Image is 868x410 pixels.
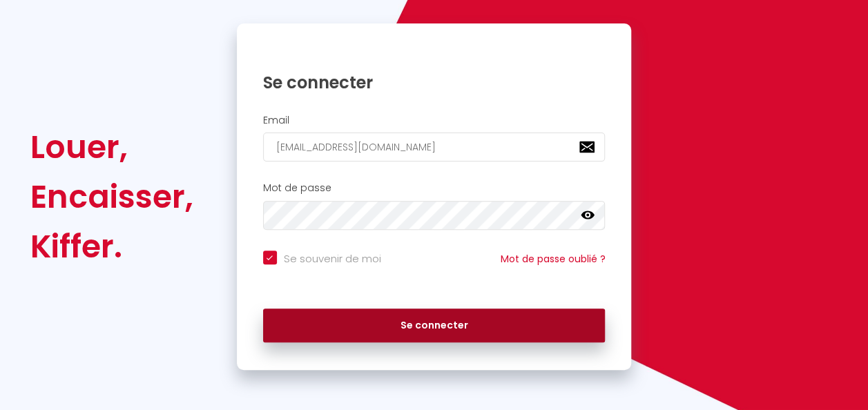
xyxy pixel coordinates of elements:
[30,122,193,172] div: Louer,
[30,172,193,222] div: Encaisser,
[263,133,606,162] input: Ton Email
[263,182,606,194] h2: Mot de passe
[263,72,606,93] h1: Se connecter
[30,222,193,271] div: Kiffer.
[500,252,605,266] a: Mot de passe oublié ?
[263,309,606,343] button: Se connecter
[263,115,606,126] h2: Email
